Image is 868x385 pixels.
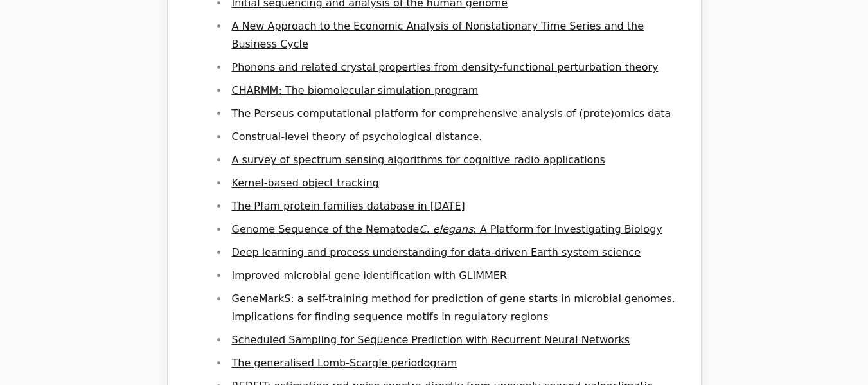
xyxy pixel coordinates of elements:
[232,20,644,50] a: A New Approach to the Economic Analysis of Nonstationary Time Series and the Business Cycle
[232,107,671,120] a: The Perseus computational platform for comprehensive analysis of (prote)omics data
[232,269,508,282] a: Improved microbial gene identification with GLIMMER
[232,177,379,189] a: Kernel-based object tracking
[232,154,605,166] a: A survey of spectrum sensing algorithms for cognitive radio applications
[232,200,465,212] a: The Pfam protein families database in [DATE]
[419,223,473,235] i: C. elegans
[232,130,483,143] a: Construal-level theory of psychological distance.
[232,84,479,96] a: CHARMM: The biomolecular simulation program
[232,334,630,346] a: Scheduled Sampling for Sequence Prediction with Recurrent Neural Networks
[232,357,457,369] a: The generalised Lomb-Scargle periodogram
[232,223,662,235] a: Genome Sequence of the NematodeC. elegans: A Platform for Investigating Biology
[232,292,675,323] a: GeneMarkS: a self-training method for prediction of gene starts in microbial genomes. Implication...
[232,61,659,73] a: Phonons and related crystal properties from density-functional perturbation theory
[232,246,641,258] a: Deep learning and process understanding for data-driven Earth system science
